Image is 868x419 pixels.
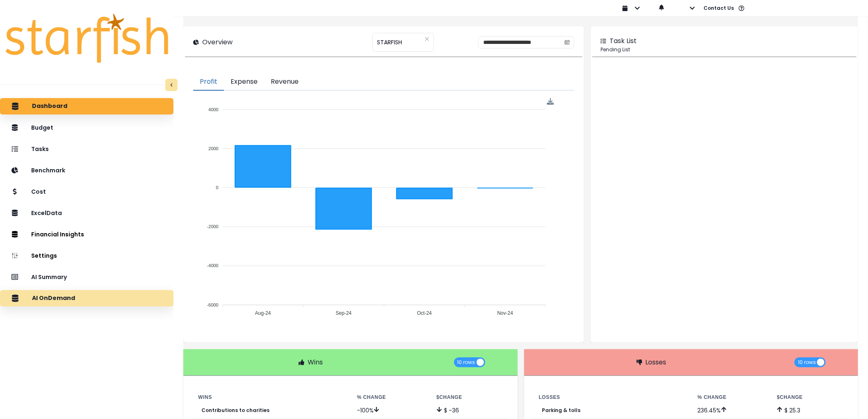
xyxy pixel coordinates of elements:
[216,185,219,190] tspan: 0
[691,392,771,402] th: % Change
[691,402,771,419] td: 236.45 %
[798,357,816,367] span: 10 rows
[224,73,264,91] button: Expense
[610,36,637,46] p: Task List
[31,124,53,131] p: Budget
[192,392,350,402] th: Wins
[32,103,67,110] p: Dashboard
[31,188,46,195] p: Cost
[498,310,514,316] tspan: Nov-24
[31,210,62,217] p: ExcelData
[202,37,233,47] p: Overview
[457,357,475,367] span: 10 rows
[425,35,429,43] button: Clear
[207,263,219,268] tspan: -4000
[207,224,219,229] tspan: -2000
[417,310,432,316] tspan: Oct-24
[601,46,848,53] p: Pending List
[201,408,270,413] p: Contributions to charities
[208,107,218,112] tspan: 4000
[31,274,67,281] p: AI Summary
[542,408,581,413] p: Parking & tolls
[377,34,402,51] span: STARFISH
[31,167,65,174] p: Benchmark
[32,295,75,302] p: AI OnDemand
[264,73,305,91] button: Revenue
[350,402,430,419] td: -100 %
[564,39,570,45] svg: calendar
[31,146,49,153] p: Tasks
[532,392,691,402] th: Losses
[207,302,219,307] tspan: -6000
[770,392,850,402] th: $ Change
[350,392,430,402] th: % Change
[255,310,271,316] tspan: Aug-24
[646,357,667,367] p: Losses
[208,146,218,151] tspan: 2000
[308,357,323,367] p: Wins
[193,73,224,91] button: Profit
[770,402,850,419] td: $ 25.3
[425,37,429,41] svg: close
[547,98,554,105] img: Download Profit
[336,310,352,316] tspan: Sep-24
[430,392,509,402] th: $ Change
[547,98,554,105] div: Menu
[430,402,509,419] td: $ -36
